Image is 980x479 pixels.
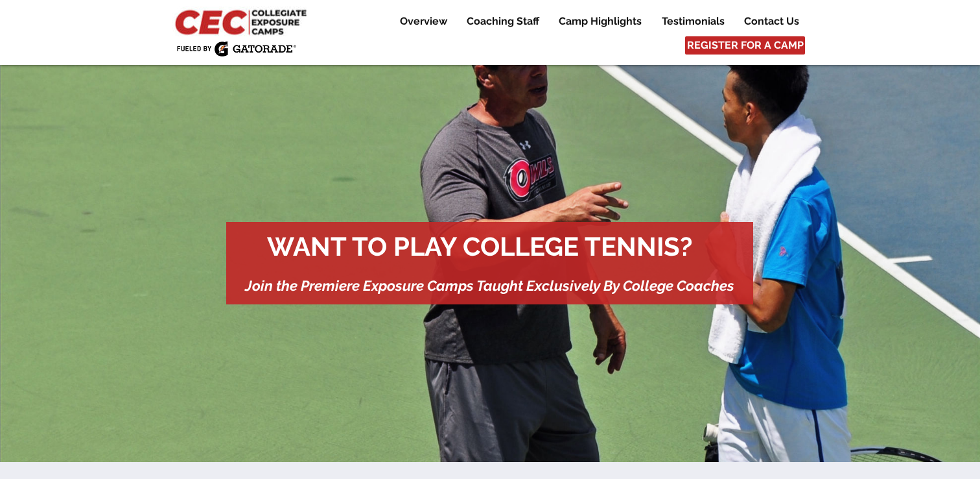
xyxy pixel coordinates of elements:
[460,14,546,29] p: Coaching Staff
[380,14,808,29] nav: Site
[685,36,805,55] a: REGISTER FOR A CAMP
[390,14,456,29] a: Overview
[549,14,651,29] a: Camp Highlights
[172,6,312,36] img: CEC Logo Primary_edited.jpg
[738,14,806,29] p: Contact Us
[176,41,296,56] img: Fueled by Gatorade.png
[552,14,648,29] p: Camp Highlights
[655,14,731,29] p: Testimonials
[393,14,454,29] p: Overview
[267,231,692,262] span: WANT TO PLAY COLLEGE TENNIS?
[457,14,548,29] a: Coaching Staff
[687,38,804,53] span: REGISTER FOR A CAMP
[734,14,808,29] a: Contact Us
[652,14,734,29] a: Testimonials
[245,277,734,294] span: Join the Premiere Exposure Camps Taught Exclusively By College Coaches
